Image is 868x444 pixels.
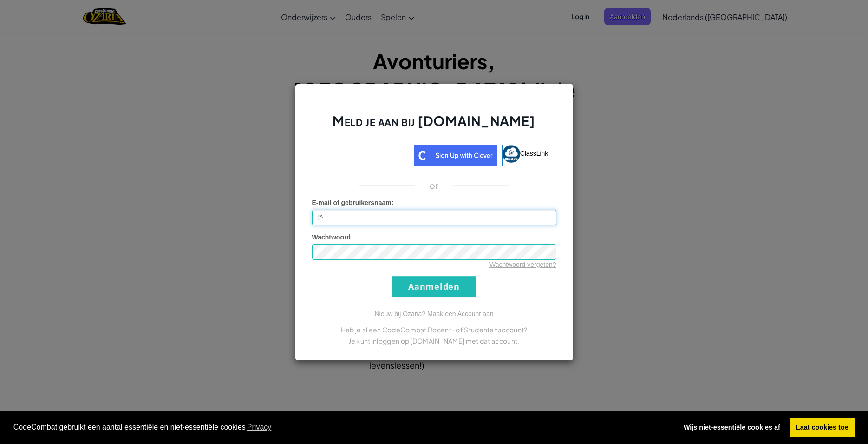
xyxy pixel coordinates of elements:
[374,310,493,318] a: Nieuw bij Ozaria? Maak een Account aan
[320,145,409,166] a: Inloggen met Google. Wordt geopend in een nieuw tabblad
[312,233,351,241] span: Wachtwoord
[790,418,855,437] a: allow cookies
[246,420,273,434] a: learn more about cookies
[312,199,392,206] span: E-mail of gebruikersnaam
[677,9,859,150] iframe: Dialoogvenster Inloggen met Google
[312,198,394,207] label: :
[312,112,556,139] h2: Meld je aan bij [DOMAIN_NAME]
[677,418,786,437] a: deny cookies
[312,324,556,335] p: Heb je al een CodeCombat Docent- of Studentenaccount?
[489,261,556,268] a: Wachtwoord vergeten?
[503,145,520,163] img: classlink-logo-small.png
[414,145,497,166] img: clever_sso_button@2x.png
[13,420,670,434] span: CodeCombat gebruikt een aantal essentiële en niet-essentiële cookies
[520,149,548,157] span: ClassLink
[392,276,476,297] input: Aanmelden
[312,335,556,346] p: Je kunt inloggen op [DOMAIN_NAME] met dat account.
[430,180,438,191] p: or
[320,144,409,164] div: Inloggen met Google. Wordt geopend in een nieuw tabblad
[315,144,414,164] iframe: Knop Inloggen met Google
